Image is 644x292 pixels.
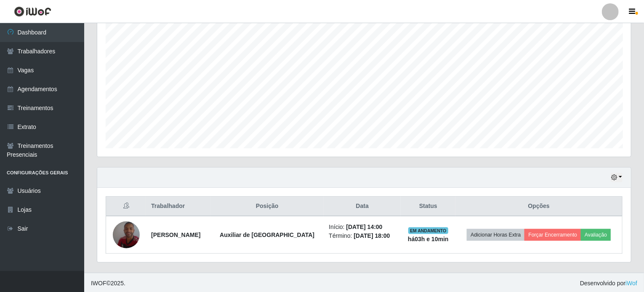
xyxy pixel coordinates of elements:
span: © 2025 . [91,279,125,288]
th: Trabalhador [146,197,210,216]
time: [DATE] 14:00 [346,224,383,230]
time: [DATE] 18:00 [354,232,390,239]
strong: [PERSON_NAME] [151,231,200,238]
li: Término: [329,231,396,240]
span: EM ANDAMENTO [408,227,448,234]
button: Forçar Encerramento [524,229,581,241]
th: Opções [455,197,622,216]
img: 1753400047633.jpeg [113,211,140,259]
strong: há 03 h e 10 min [408,236,449,242]
th: Status [401,197,455,216]
a: iWof [625,280,637,287]
strong: Auxiliar de [GEOGRAPHIC_DATA] [220,231,314,238]
th: Posição [210,197,324,216]
span: Desenvolvido por [580,279,637,288]
th: Data [324,197,401,216]
li: Início: [329,223,396,231]
img: CoreUI Logo [14,6,51,17]
span: IWOF [91,280,106,287]
button: Avaliação [581,229,611,241]
button: Adicionar Horas Extra [467,229,524,241]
